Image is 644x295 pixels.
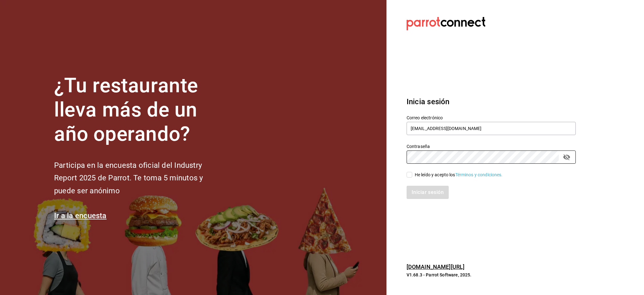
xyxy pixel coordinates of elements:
[407,116,576,120] label: Correo electrónico
[455,172,503,177] a: Términos y condiciones.
[407,272,576,278] p: V1.68.3 - Parrot Software, 2025.
[561,152,572,162] button: passwordField
[54,74,224,146] h1: ¿Tu restaurante lleva más de un año operando?
[407,122,576,135] input: Ingresa tu correo electrónico
[407,144,576,149] label: Contraseña
[407,264,464,270] a: [DOMAIN_NAME][URL]
[415,172,503,178] div: He leído y acepto los
[407,96,576,107] h3: Inicia sesión
[54,211,107,220] a: Ir a la encuesta
[54,159,224,197] h2: Participa en la encuesta oficial del Industry Report 2025 de Parrot. Te toma 5 minutos y puede se...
